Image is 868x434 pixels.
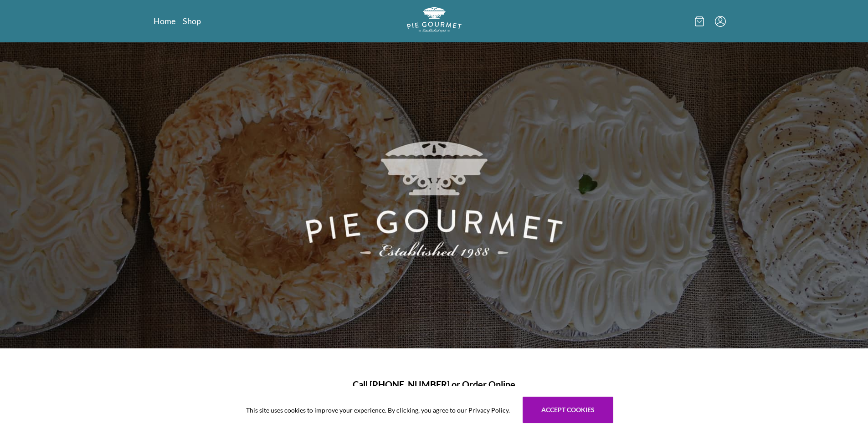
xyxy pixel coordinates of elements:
[154,15,175,26] a: Home
[523,397,613,423] button: Accept cookies
[407,7,462,32] img: logo
[246,405,510,415] span: This site uses cookies to improve your experience. By clicking, you agree to our Privacy Policy.
[164,378,704,391] h1: Call [PHONE_NUMBER] or Order Online
[407,7,462,35] a: Logo
[715,16,726,27] button: Menu
[183,15,201,26] a: Shop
